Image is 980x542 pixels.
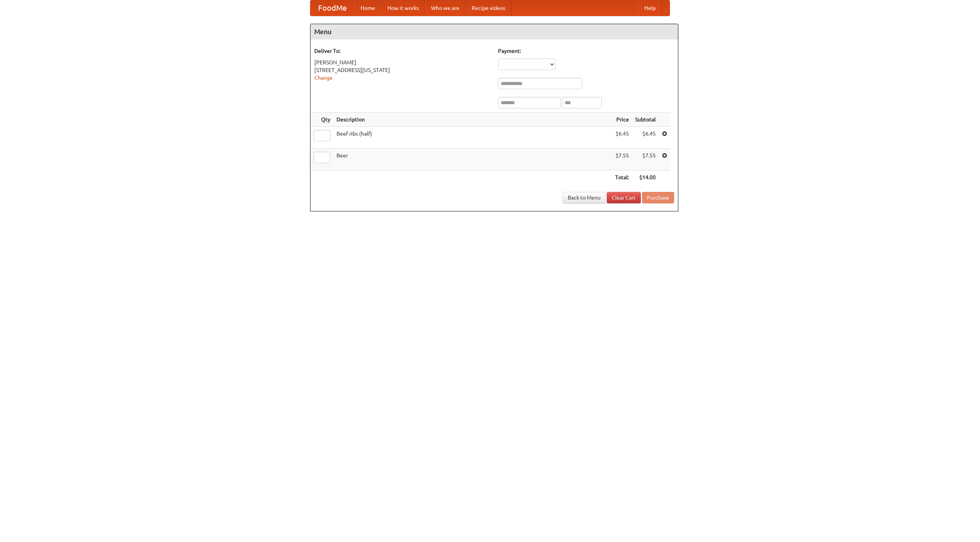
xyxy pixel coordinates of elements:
a: How it works [381,0,425,16]
h5: Deliver To: [314,47,490,55]
a: Clear Cart [607,192,641,203]
td: Beef ribs (half) [333,127,612,149]
td: Beer [333,149,612,170]
td: $7.55 [632,149,659,170]
a: FoodMe [310,0,354,16]
div: [STREET_ADDRESS][US_STATE] [314,66,490,74]
a: Back to Menu [563,192,606,203]
a: Who we are [425,0,465,16]
td: $7.55 [612,149,632,170]
td: $6.45 [632,127,659,149]
button: Purchase [642,192,674,203]
th: Total: [612,170,632,185]
a: Recipe videos [465,0,511,16]
th: Qty [310,113,333,127]
th: $14.00 [632,170,659,185]
h5: Payment: [498,47,674,55]
div: [PERSON_NAME] [314,59,490,66]
h4: Menu [310,24,678,39]
th: Description [333,113,612,127]
td: $6.45 [612,127,632,149]
th: Subtotal [632,113,659,127]
a: Home [354,0,381,16]
a: Change [314,75,333,81]
th: Price [612,113,632,127]
a: Help [638,0,662,16]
